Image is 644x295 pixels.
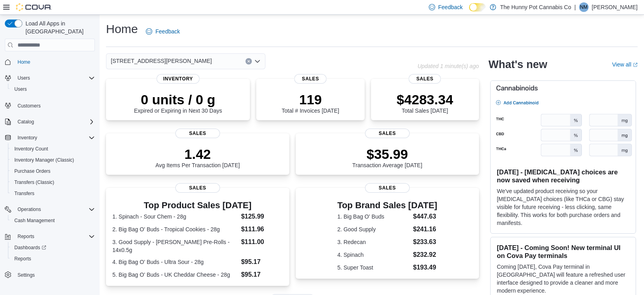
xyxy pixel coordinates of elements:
p: 1.42 [155,146,240,162]
span: Purchase Orders [11,166,95,176]
span: Transfers (Classic) [14,179,54,186]
button: Transfers [8,188,98,199]
a: Inventory Manager (Classic) [11,155,77,165]
a: Transfers [11,189,37,198]
span: Users [14,86,27,92]
h1: Home [106,21,138,37]
p: 0 units / 0 g [134,92,222,107]
button: Clear input [245,58,252,64]
span: Home [18,59,30,65]
dt: 2. Good Supply [337,225,410,233]
span: Dashboards [14,244,46,251]
svg: External link [633,63,638,67]
span: Users [18,75,30,81]
button: Inventory Count [8,143,98,154]
button: Users [2,72,98,84]
p: The Hunny Pot Cannabis Co [500,2,571,12]
a: Feedback [143,23,183,39]
dt: 5. Big Bag O' Buds - UK Cheddar Cheese - 28g [112,271,238,279]
div: Nick Miszuk [579,2,589,12]
button: Catalog [14,117,37,127]
button: Open list of options [254,58,261,64]
dd: $111.00 [241,237,283,247]
span: Sales [408,74,441,84]
span: Home [14,57,95,67]
span: Sales [175,183,220,193]
span: Inventory Manager (Classic) [11,155,95,165]
a: Dashboards [11,243,49,252]
span: Inventory [18,135,37,141]
span: Settings [18,272,35,278]
button: Catalog [2,116,98,127]
dd: $447.63 [413,212,437,221]
dt: 5. Super Toast [337,264,410,272]
h3: [DATE] - [MEDICAL_DATA] choices are now saved when receiving [497,168,629,184]
span: Reports [11,254,95,264]
dt: 4. Spinach [337,251,410,259]
p: [PERSON_NAME] [592,2,638,12]
button: Reports [2,231,98,242]
button: Reports [8,253,98,264]
h3: Top Brand Sales [DATE] [337,201,437,210]
a: Cash Management [11,216,58,225]
button: Customers [2,100,98,111]
button: Operations [14,205,44,214]
dd: $125.99 [241,212,283,221]
p: $4283.34 [397,92,453,107]
dt: 4. Big Bag O' Buds - Ultra Sour - 28g [112,258,238,266]
button: Inventory [2,132,98,143]
span: Inventory Manager (Classic) [14,157,74,163]
a: Dashboards [8,242,98,253]
div: Expired or Expiring in Next 30 Days [134,92,222,114]
button: Inventory Manager (Classic) [8,154,98,166]
span: Feedback [438,3,463,11]
div: Total Sales [DATE] [397,92,453,114]
dt: 1. Spinach - Sour Chem - 28g [112,213,238,221]
button: Home [2,56,98,68]
button: Reports [14,232,37,241]
p: Updated 1 minute(s) ago [418,63,479,69]
span: Cash Management [11,216,95,225]
span: Transfers [14,190,34,197]
span: Catalog [18,119,34,125]
span: Feedback [155,27,180,35]
span: Catalog [14,117,95,127]
span: Transfers (Classic) [11,178,95,187]
img: Cova [16,3,52,11]
dd: $111.96 [241,225,283,234]
span: Inventory Count [11,144,95,154]
span: Reports [14,256,31,262]
span: Cash Management [14,217,55,224]
span: Customers [14,100,95,110]
span: Sales [175,129,220,138]
dd: $95.17 [241,270,283,279]
dt: 3. Redecan [337,238,410,246]
dd: $232.92 [413,250,437,260]
p: $35.99 [352,146,422,162]
dt: 3. Good Supply - [PERSON_NAME] Pre-Rolls - 14x0.5g [112,238,238,254]
a: Inventory Count [11,144,51,154]
p: 119 [282,92,339,107]
span: Inventory Count [14,146,48,152]
span: Load All Apps in [GEOGRAPHIC_DATA] [22,20,95,35]
button: Operations [2,204,98,215]
div: Transaction Average [DATE] [352,146,422,168]
p: | [574,2,576,12]
span: Sales [365,129,410,138]
div: Avg Items Per Transaction [DATE] [155,146,240,168]
span: Dashboards [11,243,95,252]
dd: $241.16 [413,225,437,234]
span: Purchase Orders [14,168,51,174]
span: [STREET_ADDRESS][PERSON_NAME] [111,56,212,66]
a: Settings [14,270,38,280]
a: Customers [14,101,44,111]
a: Transfers (Classic) [11,178,57,187]
button: Users [8,84,98,95]
span: Operations [14,205,95,214]
button: Users [14,73,33,83]
span: Operations [18,206,41,213]
span: Reports [18,233,34,240]
span: Reports [14,232,95,241]
button: Inventory [14,133,40,143]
